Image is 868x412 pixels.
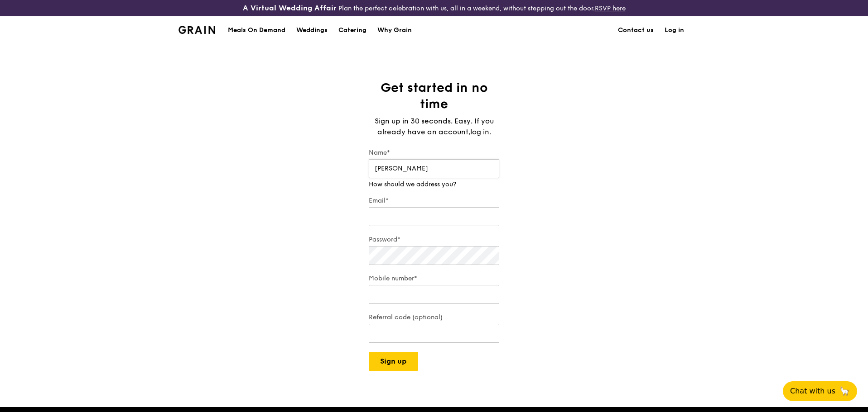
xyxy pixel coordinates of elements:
label: Referral code (optional) [369,313,499,322]
span: Chat with us [790,386,835,397]
div: Meals On Demand [228,17,285,44]
span: 🦙 [839,386,850,397]
div: Weddings [296,17,328,44]
span: Sign up in 30 seconds. Easy. If you already have an account, [375,117,494,136]
h1: Get started in no time [369,80,499,112]
label: Email* [369,196,499,205]
label: Mobile number* [369,274,499,283]
a: Catering [333,17,372,44]
label: Name* [369,148,499,157]
div: Why Grain [377,17,412,44]
a: Weddings [291,17,333,44]
a: GrainGrain [178,16,215,43]
a: RSVP here [595,5,626,12]
button: Chat with us🦙 [783,381,857,401]
span: . [489,128,491,136]
div: Plan the perfect celebration with us, all in a weekend, without stepping out the door. [173,4,695,13]
a: Log in [659,17,690,44]
label: Password* [369,235,499,244]
div: Catering [338,17,366,44]
h3: A Virtual Wedding Affair [243,4,337,13]
a: Contact us [612,17,659,44]
img: Grain [178,26,215,34]
button: Sign up [369,352,418,371]
a: log in [470,127,489,137]
div: How should we address you? [369,180,499,189]
a: Why Grain [372,17,417,44]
